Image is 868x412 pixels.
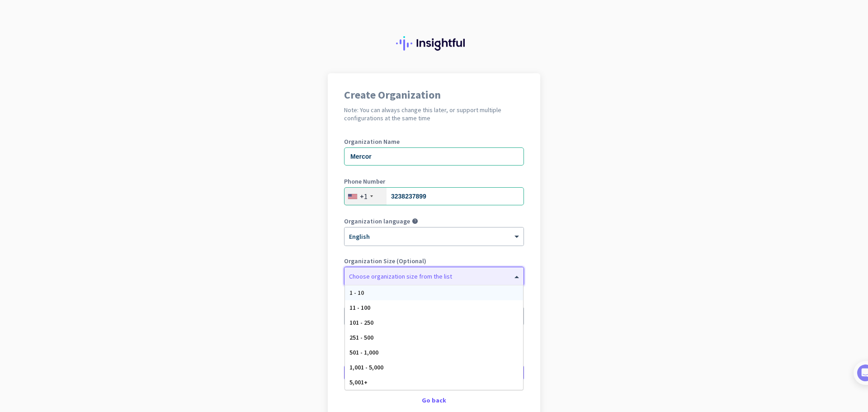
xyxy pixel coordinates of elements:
[344,397,524,403] div: Go back
[344,258,524,264] label: Organization Size (Optional)
[349,303,370,312] span: 11 - 100
[349,333,373,341] span: 251 - 500
[344,298,524,304] label: Organization Time Zone
[412,218,418,224] i: help
[344,365,524,381] button: Create Organization
[349,378,368,386] span: 5,001+
[344,138,524,145] label: Organization Name
[349,289,364,297] span: 1 - 10
[344,178,524,185] label: Phone Number
[344,90,524,100] h1: Create Organization
[396,36,472,51] img: Insightful
[344,106,524,122] h2: Note: You can always change this later, or support multiple configurations at the same time
[360,192,368,201] div: +1
[349,363,383,371] span: 1,001 - 5,000
[344,218,410,224] label: Organization language
[345,285,523,390] div: Options List
[344,147,524,166] input: What is the name of your organization?
[349,318,373,327] span: 101 - 250
[349,348,378,356] span: 501 - 1,000
[344,187,524,205] input: 201-555-0123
